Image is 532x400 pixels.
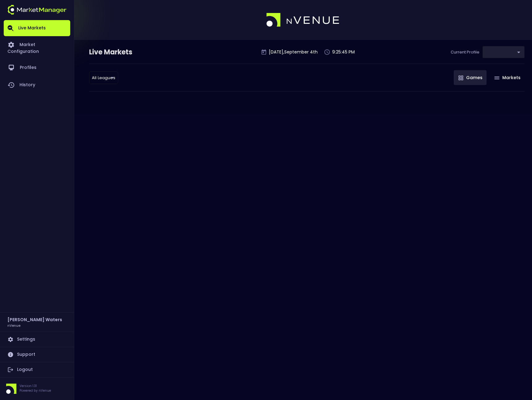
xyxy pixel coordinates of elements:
a: Logout [4,362,70,377]
img: gameIcon [458,75,463,80]
a: Live Markets [4,20,70,36]
button: Markets [490,70,525,85]
a: Market Configuration [4,36,70,59]
h2: [PERSON_NAME] Waters [7,316,62,323]
a: Settings [4,332,70,347]
div: ​ [483,46,525,58]
div: ​ [89,71,118,84]
p: [DATE] , September 4 th [269,49,318,55]
img: logo [266,13,340,27]
div: Live Markets [89,47,165,57]
a: Support [4,347,70,362]
img: gameIcon [494,76,500,79]
a: History [4,76,70,94]
div: Version 1.31Powered by nVenue [4,384,70,394]
p: 9:25:45 PM [332,49,355,55]
h3: nVenue [7,323,20,328]
img: logo [7,5,66,15]
p: Powered by nVenue [19,388,51,393]
p: Current Profile [451,49,479,55]
p: Version 1.31 [19,384,51,388]
button: Games [454,70,487,85]
a: Profiles [4,59,70,76]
